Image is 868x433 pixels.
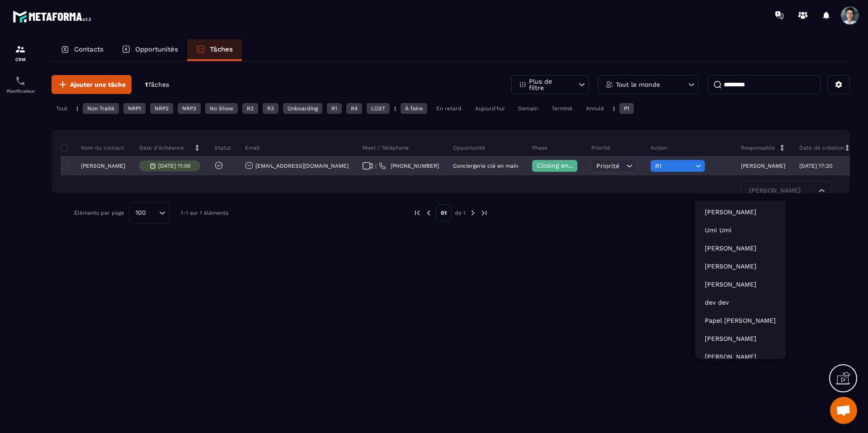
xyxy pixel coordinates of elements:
[70,80,126,89] span: Ajouter une tâche
[149,208,157,218] input: Search for option
[346,103,362,114] div: R4
[436,204,452,221] p: 01
[76,105,78,112] p: |
[705,207,776,216] p: Lara D
[132,208,149,218] span: 100
[150,103,173,114] div: NRP2
[425,209,433,217] img: prev
[655,162,693,169] span: R1
[15,44,26,55] img: formation
[799,144,844,151] p: Date de création
[2,69,38,100] a: schedulerschedulerPlanificateur
[15,75,26,86] img: scheduler
[178,103,201,114] div: NRP3
[469,209,477,217] img: next
[375,163,377,169] span: |
[245,144,260,151] p: Email
[705,262,776,271] p: Maeva Leblanc
[547,103,577,114] div: Terminé
[113,39,187,61] a: Opportunités
[81,163,125,169] p: [PERSON_NAME]
[379,162,439,169] a: [PHONE_NUMBER]
[705,244,776,253] p: Hanouna Sebastien
[63,144,124,151] p: Nom du contact
[453,163,518,169] p: Conciergerie clé en main
[327,103,342,114] div: R1
[705,226,776,235] p: Umi Umi
[367,103,390,114] div: LOST
[263,103,278,114] div: R3
[537,162,588,169] span: Closing en cours
[619,103,634,114] div: P1
[401,103,427,114] div: À faire
[52,39,113,61] a: Contacts
[741,180,831,201] div: Search for option
[363,144,409,151] p: Meet / Téléphone
[83,103,119,114] div: Non Traité
[74,45,104,53] p: Contacts
[52,103,72,114] div: Tout
[455,209,466,216] p: de 1
[13,8,94,25] img: logo
[613,105,615,112] p: |
[453,144,485,151] p: Opportunité
[394,105,396,112] p: |
[596,162,619,169] span: Priorité
[74,210,124,216] p: Éléments par page
[129,202,170,223] div: Search for option
[705,298,776,307] p: dev dev
[529,78,569,91] p: Plus de filtre
[145,80,169,89] p: 1
[187,39,242,61] a: Tâches
[210,45,233,53] p: Tâches
[747,186,816,196] input: Search for option
[705,280,776,289] p: Jay Ho
[830,397,857,424] div: Ouvrir le chat
[705,352,776,361] p: Kheira BELLAMINE
[2,37,38,69] a: formationformationCRM
[651,144,667,151] p: Action
[148,81,169,88] span: Tâches
[616,81,660,88] p: Tout le monde
[214,144,231,151] p: Statut
[135,45,178,53] p: Opportunités
[705,334,776,343] p: Papel Hubert
[181,210,228,216] p: 1-1 sur 1 éléments
[413,209,421,217] img: prev
[283,103,322,114] div: Onboarding
[432,103,466,114] div: En retard
[741,144,775,151] p: Responsable
[123,103,146,114] div: NRP1
[799,163,832,169] p: [DATE] 17:20
[581,103,609,114] div: Annulé
[158,163,190,169] p: [DATE] 11:00
[139,144,184,151] p: Date d’échéance
[741,163,785,169] p: [PERSON_NAME]
[532,144,547,151] p: Phase
[514,103,542,114] div: Demain
[705,316,776,325] p: Papel Louis
[2,89,38,94] p: Planificateur
[205,103,238,114] div: No Show
[480,209,488,217] img: next
[2,57,38,62] p: CRM
[591,144,610,151] p: Priorité
[242,103,258,114] div: R2
[52,75,132,94] button: Ajouter une tâche
[471,103,509,114] div: Aujourd'hui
